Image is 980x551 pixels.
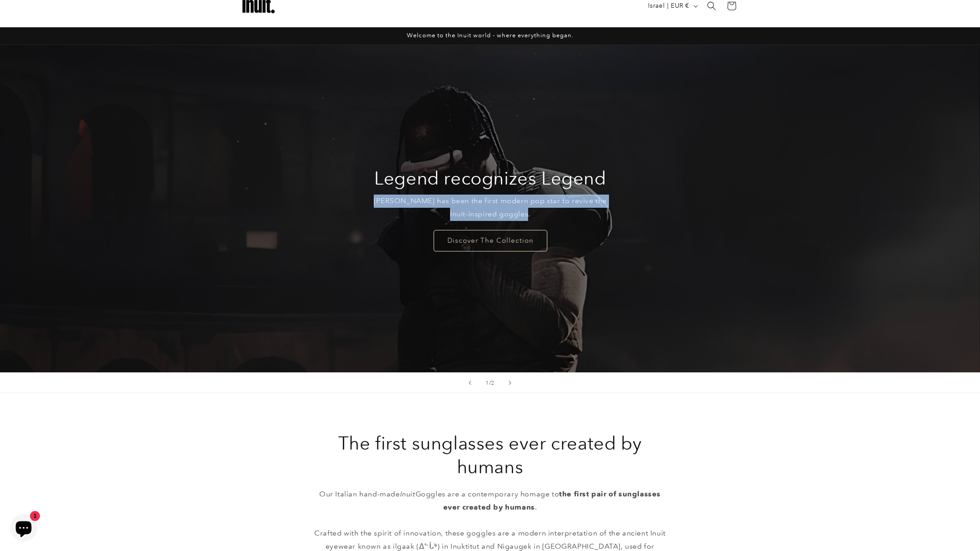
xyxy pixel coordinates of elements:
span: Israel | EUR € [648,1,689,10]
div: Announcement [240,27,740,45]
strong: ever created by humans [443,503,535,511]
p: [PERSON_NAME] has been the first modern pop star to revive the Inuit-inspired goggles. [366,195,614,221]
inbox-online-store-chat: Shopify online store chat [7,514,40,544]
strong: the first pair of sunglasses [559,490,661,498]
h2: The first sunglasses ever created by humans [313,431,667,479]
a: Discover The Collection [433,230,547,251]
span: / [489,378,491,387]
button: Previous slide [460,373,480,393]
span: 1 [485,378,489,387]
h2: Legend recognizes Legend [374,166,606,190]
span: Welcome to the Inuit world - where everything began. [407,32,574,39]
span: 2 [491,378,495,387]
button: Next slide [500,373,520,393]
em: Inuit [400,490,416,498]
